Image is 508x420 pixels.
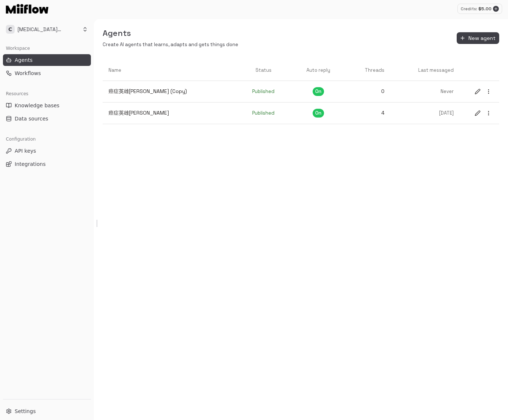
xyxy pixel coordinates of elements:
img: Logo [6,4,48,14]
span: Integrations [15,160,45,168]
button: edit [473,108,482,118]
span: Published [250,88,277,95]
span: On [313,109,324,117]
a: 0 [344,82,390,101]
th: Auto reply [292,60,344,81]
span: Agents [15,56,33,64]
p: 癌症英雄[PERSON_NAME] (Copy) [108,88,229,95]
a: editmore [467,103,499,124]
a: Published [235,103,292,123]
a: 癌症英雄[PERSON_NAME] [103,103,235,123]
div: Workspace [3,42,91,54]
span: Workflows [15,70,41,77]
span: Published [250,109,277,117]
a: 癌症英雄[PERSON_NAME] (Copy) [103,82,235,101]
p: Create AI agents that learns, adapts and gets things done [103,41,238,48]
a: Knowledge bases [3,100,91,111]
h5: Agents [103,28,238,38]
a: Never [390,82,460,101]
p: Never [396,88,454,95]
a: Agents [3,54,91,66]
button: C[MEDICAL_DATA] Hero [3,22,91,37]
p: 0 [350,88,384,95]
span: Data sources [15,115,48,122]
p: 癌症英雄[PERSON_NAME] [108,109,229,117]
th: Threads [344,60,390,81]
button: more [484,87,493,96]
button: Add credits [493,6,499,12]
button: New agent [457,32,499,44]
a: Published [235,81,292,102]
button: more [484,108,493,118]
div: Configuration [3,133,91,145]
span: API keys [15,147,36,155]
a: Integrations [3,158,91,170]
p: $ 5.00 [478,5,492,12]
a: On [292,103,344,123]
a: editmore [467,81,499,102]
th: Last messaged [390,60,460,81]
a: [DATE] [390,104,460,123]
button: Toggle Sidebar [94,220,100,227]
span: Settings [15,408,36,415]
p: 4 [350,109,384,117]
div: Resources [3,88,91,100]
button: edit [473,87,482,96]
th: Status [235,60,292,81]
span: Knowledge bases [15,102,59,109]
a: On [292,81,344,102]
a: API keys [3,145,91,157]
p: Credits: [461,6,477,12]
p: [DATE] [396,110,454,117]
a: 4 [344,103,390,123]
button: Toggle Sidebar [91,19,97,420]
a: Workflows [3,67,91,79]
th: Name [103,60,235,81]
span: C [6,25,15,34]
p: [MEDICAL_DATA] Hero [18,26,62,33]
a: Settings [3,405,91,417]
a: Data sources [3,113,91,124]
span: On [313,88,324,95]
